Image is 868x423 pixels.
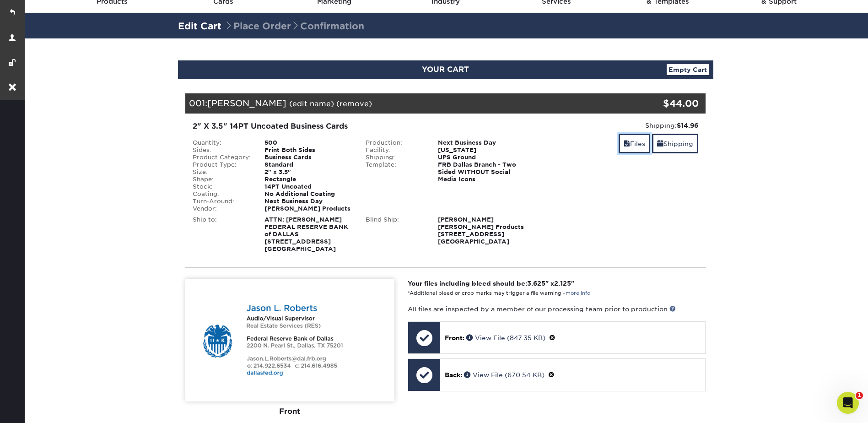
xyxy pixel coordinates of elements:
div: Rectangle [258,176,359,183]
div: Blind Ship: [359,216,431,245]
strong: [PERSON_NAME] [PERSON_NAME] Products [STREET_ADDRESS] [GEOGRAPHIC_DATA] [438,216,524,245]
div: Shipping: [539,121,699,130]
div: Next Business Day [258,198,359,205]
div: Facility: [359,146,431,154]
span: Place Order Confirmation [224,21,364,32]
a: Empty Cart [667,64,709,75]
strong: ATTN: [PERSON_NAME] FEDERAL RESERVE BANK of DALLAS [STREET_ADDRESS] [GEOGRAPHIC_DATA] [264,216,348,252]
strong: Your files including bleed should be: " x " [408,280,574,287]
div: 2" X 3.5" 14PT Uncoated Business Cards [193,121,525,132]
div: Shipping: [359,154,431,161]
a: (remove) [336,99,372,108]
div: Front [185,401,394,421]
div: Coating: [186,190,258,198]
div: Template: [359,161,431,183]
span: YOUR CART [422,65,469,74]
a: Files [619,134,650,153]
div: No Additional Coating [258,190,359,198]
small: *Additional bleed or crop marks may trigger a file warning – [408,290,590,296]
div: Size: [186,168,258,176]
div: 500 [258,139,359,146]
div: Turn-Around: [186,198,258,205]
div: Sides: [186,146,258,154]
a: more info [566,290,590,296]
span: 2.125 [554,280,571,287]
a: Edit Cart [178,21,221,32]
div: [US_STATE] [431,146,532,154]
a: (edit name) [289,99,334,108]
a: View File (670.54 KB) [464,371,545,379]
div: Business Cards [258,154,359,161]
a: View File (847.35 KB) [466,334,545,342]
div: Next Business Day [431,139,532,146]
div: Print Both Sides [258,146,359,154]
span: 1 [856,392,863,399]
span: [PERSON_NAME] [207,98,286,108]
div: 2" x 3.5" [258,168,359,176]
div: [PERSON_NAME] Products [258,205,359,212]
p: All files are inspected by a member of our processing team prior to production. [408,304,706,314]
div: FRB Dallas Branch - Two Sided WITHOUT Social Media Icons [431,161,532,183]
div: Standard [258,161,359,168]
iframe: Intercom live chat [837,392,859,414]
span: files [624,140,630,147]
span: Front: [445,334,464,342]
div: 14PT Uncoated [258,183,359,190]
a: Shipping [652,134,698,153]
div: Quantity: [186,139,258,146]
div: Stock: [186,183,258,190]
span: shipping [657,140,663,147]
iframe: Google Customer Reviews [2,395,78,420]
div: 001: [185,93,619,114]
div: $44.00 [619,97,699,110]
div: Product Category: [186,154,258,161]
div: Product Type: [186,161,258,168]
div: Ship to: [186,216,258,253]
strong: $14.96 [677,122,698,129]
div: UPS Ground [431,154,532,161]
div: Shape: [186,176,258,183]
span: 3.625 [527,280,545,287]
div: Vendor: [186,205,258,212]
div: Production: [359,139,431,146]
span: Back: [445,371,462,379]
